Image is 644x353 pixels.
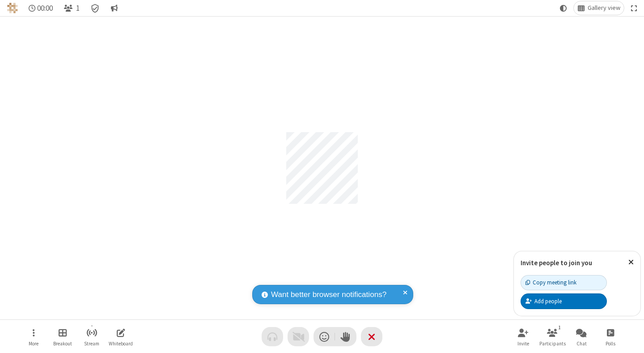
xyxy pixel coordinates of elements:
[597,324,624,349] button: Open poll
[49,324,76,349] button: Manage Breakout Rooms
[622,251,640,273] button: Close popover
[556,323,563,331] div: 1
[25,1,57,15] div: Timer
[20,324,47,349] button: Open menu
[588,4,620,12] span: Gallery view
[521,275,607,290] button: Copy meeting link
[539,324,566,349] button: Open participant list
[525,278,576,287] div: Copy meeting link
[76,4,80,13] span: 1
[574,1,624,15] button: Change layout
[107,1,121,15] button: Conversation
[87,1,104,15] div: Meeting details Encryption enabled
[107,324,134,349] button: Open shared whiteboard
[361,327,382,346] button: End or leave meeting
[29,341,38,346] span: More
[576,341,587,346] span: Chat
[627,1,641,15] button: Fullscreen
[517,341,529,346] span: Invite
[521,293,607,309] button: Add people
[568,324,595,349] button: Open chat
[7,3,18,13] img: QA Selenium DO NOT DELETE OR CHANGE
[606,341,615,346] span: Polls
[539,341,566,346] span: Participants
[84,341,99,346] span: Stream
[510,324,537,349] button: Invite participants (⌘+Shift+I)
[288,327,309,346] button: Video
[78,324,105,349] button: Start streaming
[271,289,386,301] span: Want better browser notifications?
[53,341,72,346] span: Breakout
[556,1,571,15] button: Using system theme
[262,327,283,346] button: Audio problem - check your Internet connection or call by phone
[37,4,53,13] span: 00:00
[314,327,335,346] button: Send a reaction
[109,341,133,346] span: Whiteboard
[60,1,83,15] button: Open participant list
[335,327,356,346] button: Raise hand
[521,258,592,267] label: Invite people to join you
